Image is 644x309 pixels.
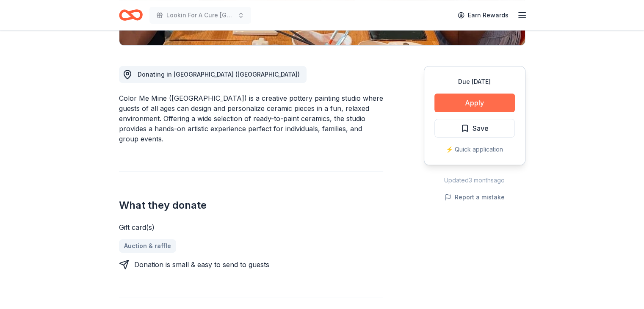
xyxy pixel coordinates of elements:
button: Lookin For A Cure [GEOGRAPHIC_DATA] [149,7,251,24]
span: Donating in [GEOGRAPHIC_DATA] ([GEOGRAPHIC_DATA]) [138,71,300,78]
span: Lookin For A Cure [GEOGRAPHIC_DATA] [166,10,234,20]
button: Report a mistake [445,192,505,202]
div: Updated 3 months ago [424,175,525,185]
a: Auction & raffle [119,239,176,253]
div: ⚡️ Quick application [434,144,515,154]
div: Gift card(s) [119,222,383,232]
button: Save [434,119,515,138]
span: Save [473,123,489,134]
div: Donation is small & easy to send to guests [134,259,269,270]
a: Earn Rewards [453,8,514,23]
h2: What they donate [119,199,383,212]
a: Home [119,5,143,25]
div: Color Me Mine ([GEOGRAPHIC_DATA]) is a creative pottery painting studio where guests of all ages ... [119,93,383,144]
button: Apply [434,94,515,112]
div: Due [DATE] [434,77,515,87]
